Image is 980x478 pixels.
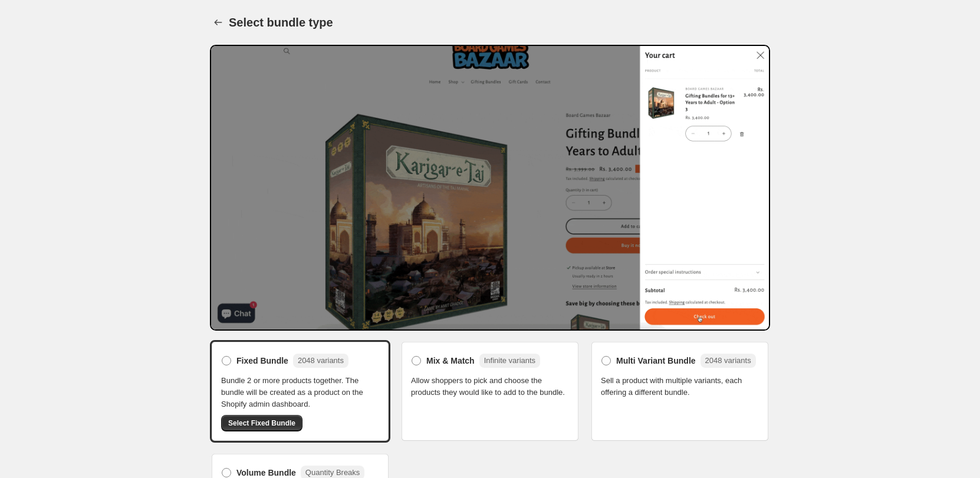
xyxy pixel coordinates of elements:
span: Allow shoppers to pick and choose the products they would like to add to the bundle. [411,375,569,398]
span: Fixed Bundle [236,355,288,367]
span: Mix & Match [426,355,475,367]
span: Sell a product with multiple variants, each offering a different bundle. [601,375,759,398]
span: 2048 variants [298,356,344,365]
span: Quantity Breaks [305,468,360,477]
img: Bundle Preview [210,45,770,331]
span: Multi Variant Bundle [616,355,696,367]
span: 2048 variants [705,356,751,365]
h1: Select bundle type [229,15,333,29]
button: Back [210,14,226,31]
span: Infinite variants [484,356,535,365]
button: Select Fixed Bundle [221,415,302,431]
span: Bundle 2 or more products together. The bundle will be created as a product on the Shopify admin ... [221,375,379,410]
span: Select Fixed Bundle [228,418,295,428]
